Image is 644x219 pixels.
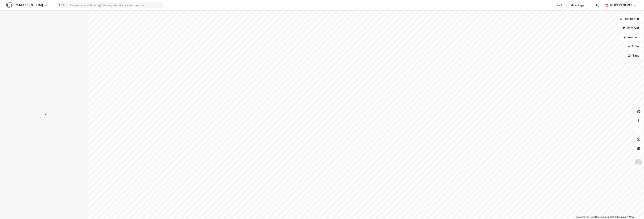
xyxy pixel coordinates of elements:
[625,201,644,219] div: Kontrollprogram for chat
[587,216,606,218] a: OpenStreetMap
[620,33,642,41] button: Analyse
[576,216,587,218] a: Mapbox
[557,3,562,7] div: Kart
[635,159,642,166] img: Z
[6,2,46,8] img: logo.f888ab2527a4732fd821a326f86c7f29.svg
[41,109,47,115] img: spinner.a6d8c91a73a9ac5275cf975e30b51cfb.svg
[625,201,644,219] iframe: Chat Widget
[610,3,632,7] div: [PERSON_NAME]
[625,52,642,59] button: Tags
[617,15,642,23] button: Bokmerker
[607,216,626,218] a: Improve this map
[61,2,163,8] input: Søk på adresse, matrikkel, gårdeiere, leietakere eller personer
[593,3,599,7] div: Bolig
[619,24,642,32] button: Datasett
[570,3,584,7] div: Mine Tags
[624,43,642,50] button: Filter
